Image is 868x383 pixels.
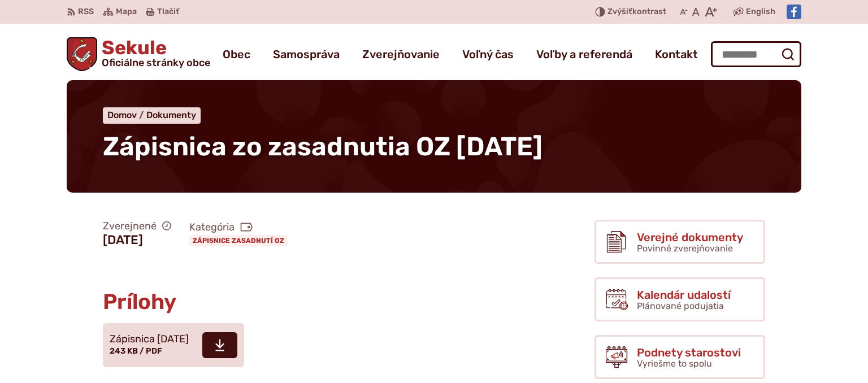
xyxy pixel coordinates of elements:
[78,5,94,19] span: RSS
[637,346,741,359] span: Podnety starostovi
[637,231,743,243] span: Verejné dokumenty
[607,7,632,16] span: Zvýšiť
[594,335,765,379] a: Podnety starostovi Vyriešme to spolu
[787,5,801,19] img: Prejsť na Facebook stránku
[536,38,632,70] a: Voľby a referendá
[103,233,171,247] figcaption: [DATE]
[110,346,162,356] span: 243 KB / PDF
[746,5,775,19] span: English
[189,221,292,234] span: Kategória
[103,290,504,314] h2: Prílohy
[655,38,698,70] a: Kontakt
[116,5,137,19] span: Mapa
[637,289,731,301] span: Kalendár udalostí
[67,37,97,71] img: Prejsť na domovskú stránku
[189,235,288,246] a: Zápisnice zasadnutí OZ
[273,38,340,70] a: Samospráva
[67,37,210,71] a: Logo Sekule, prejsť na domovskú stránku.
[110,334,189,345] span: Zápisnica [DATE]
[223,38,250,70] a: Obec
[102,58,210,68] span: Oficiálne stránky obce
[107,110,137,120] span: Domov
[594,220,765,264] a: Verejné dokumenty Povinné zverejňovanie
[637,243,733,254] span: Povinné zverejňovanie
[607,7,666,17] span: kontrast
[103,220,171,233] span: Zverejnené
[744,5,778,19] a: English
[97,38,210,68] span: Sekule
[107,110,146,120] a: Domov
[157,7,179,17] span: Tlačiť
[362,38,440,70] a: Zverejňovanie
[637,358,712,369] span: Vyriešme to spolu
[462,38,514,70] a: Voľný čas
[103,323,244,367] a: Zápisnica [DATE] 243 KB / PDF
[103,131,542,162] span: Zápisnica zo zasadnutia OZ [DATE]
[594,277,765,321] a: Kalendár udalostí Plánované podujatia
[637,301,724,311] span: Plánované podujatia
[146,110,196,120] a: Dokumenty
